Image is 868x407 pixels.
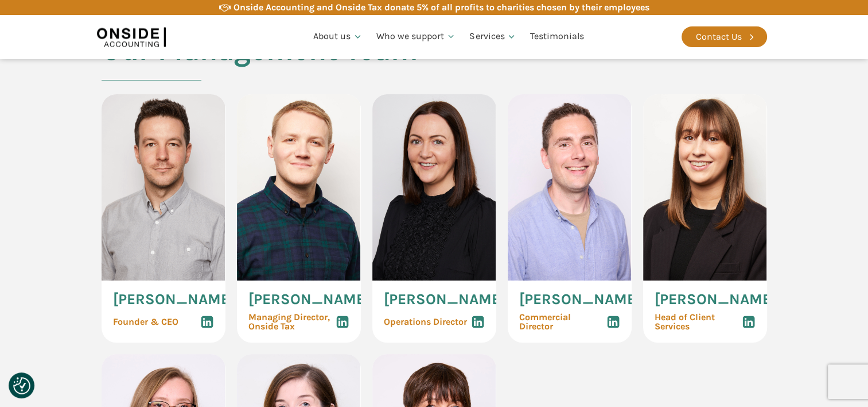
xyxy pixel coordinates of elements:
[97,24,166,50] img: Onside Accounting
[696,29,742,44] div: Contact Us
[384,317,467,327] span: Operations Director
[13,377,30,394] img: Revisit consent button
[369,17,463,56] a: Who we support
[655,313,742,331] span: Head of Client Services
[13,377,30,394] button: Consent Preferences
[519,292,641,307] span: [PERSON_NAME]
[462,17,523,56] a: Services
[384,292,505,307] span: [PERSON_NAME]
[682,26,767,47] a: Contact Us
[248,292,370,307] span: [PERSON_NAME]
[113,292,235,307] span: [PERSON_NAME]
[306,17,369,56] a: About us
[523,17,591,56] a: Testimonials
[102,34,418,94] h2: Our Management Team
[248,313,330,331] span: Managing Director, Onside Tax
[113,317,178,327] span: Founder & CEO
[519,313,606,331] span: Commercial Director
[655,292,776,307] span: [PERSON_NAME]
